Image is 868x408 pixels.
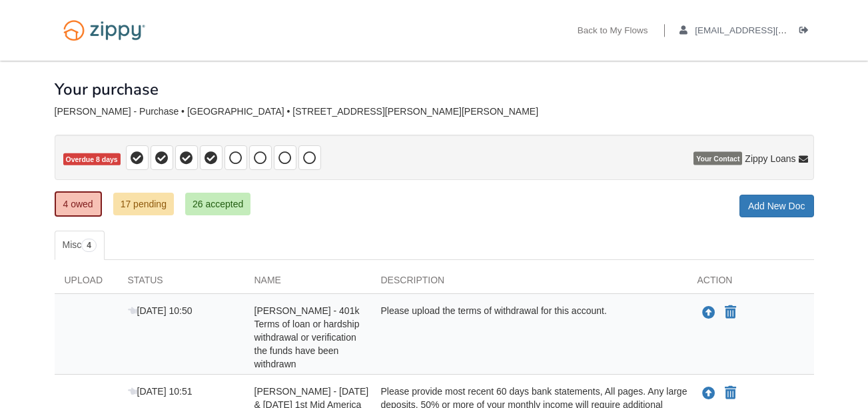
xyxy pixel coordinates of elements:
[679,25,848,39] a: edit profile
[701,304,717,321] button: Upload Andrea Reinhart - 401k Terms of loan or hardship withdrawal or verification the funds have...
[745,152,795,165] span: Zippy Loans
[63,153,121,166] span: Overdue 8 days
[55,273,118,293] div: Upload
[55,106,814,117] div: [PERSON_NAME] - Purchase • [GEOGRAPHIC_DATA] • [STREET_ADDRESS][PERSON_NAME][PERSON_NAME]
[695,25,847,35] span: andcook84@outlook.com
[687,273,814,293] div: Action
[113,193,174,215] a: 17 pending
[693,152,742,165] span: Your Contact
[118,273,244,293] div: Status
[723,305,737,321] button: Declare Andrea Reinhart - 401k Terms of loan or hardship withdrawal or verification the funds hav...
[81,239,97,252] span: 4
[578,25,648,39] a: Back to My Flows
[254,305,360,369] span: [PERSON_NAME] - 401k Terms of loan or hardship withdrawal or verification the funds have been wit...
[128,305,193,316] span: [DATE] 10:50
[128,386,193,397] span: [DATE] 10:51
[55,81,159,98] h1: Your purchase
[55,191,102,217] a: 4 owed
[371,273,687,293] div: Description
[185,193,250,215] a: 26 accepted
[55,13,154,47] img: Logo
[55,231,105,260] a: Misc
[723,385,737,401] button: Declare Andrea Reinhart - June & July 2025 1st Mid America CU statements - Transaction history fr...
[244,273,371,293] div: Name
[739,195,814,217] a: Add New Doc
[799,25,814,39] a: Log out
[701,385,717,402] button: Upload Andrea Reinhart - June & July 2025 1st Mid America CU statements - Transaction history fro...
[371,304,687,371] div: Please upload the terms of withdrawal for this account.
